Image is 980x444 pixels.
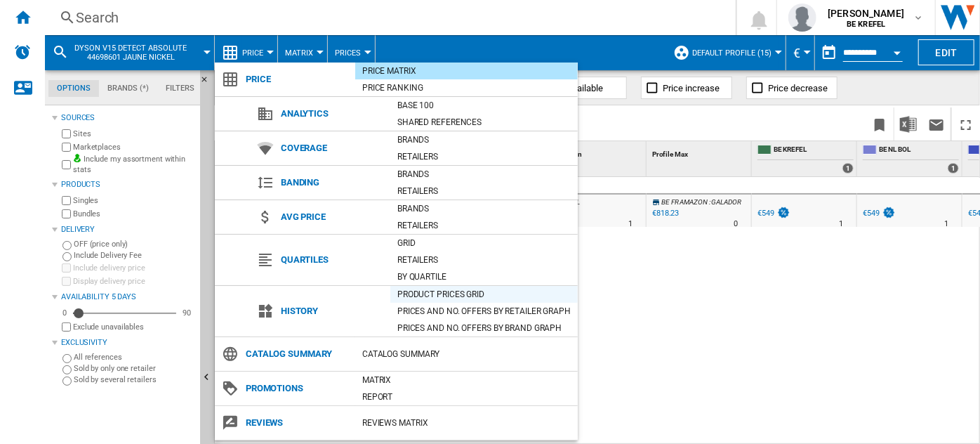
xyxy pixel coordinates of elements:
[390,304,578,318] div: Prices and No. offers by retailer graph
[390,270,578,284] div: By quartile
[390,218,578,233] div: Retailers
[355,81,578,95] div: Price Ranking
[390,202,578,216] div: Brands
[274,250,390,270] span: Quartiles
[274,207,390,227] span: Avg price
[390,150,578,164] div: Retailers
[274,104,390,124] span: Analytics
[355,416,578,430] div: REVIEWS Matrix
[390,184,578,198] div: Retailers
[355,390,578,404] div: Report
[390,321,578,335] div: Prices and No. offers by brand graph
[274,301,390,321] span: History
[390,115,578,129] div: Shared references
[239,413,355,433] span: Reviews
[390,253,578,267] div: Retailers
[274,138,390,158] span: Coverage
[355,347,578,361] div: Catalog Summary
[390,236,578,250] div: Grid
[239,379,355,398] span: Promotions
[355,64,578,78] div: Price Matrix
[239,344,355,364] span: Catalog Summary
[239,70,355,89] span: Price
[390,167,578,181] div: Brands
[274,173,390,192] span: Banding
[355,373,578,387] div: Matrix
[390,287,578,301] div: Product prices grid
[390,98,578,112] div: Base 100
[390,133,578,147] div: Brands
